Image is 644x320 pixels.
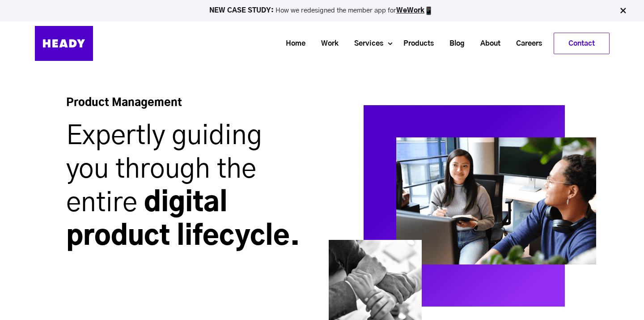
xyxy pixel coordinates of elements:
a: Services [343,35,388,52]
a: Blog [438,35,469,52]
a: Home [275,35,310,52]
img: Close Bar [619,6,627,15]
a: WeWork [396,7,424,14]
a: Careers [505,35,547,52]
span: Expertly guiding you through the entire [66,123,262,217]
h4: Product Management [66,96,271,119]
a: Products [392,35,438,52]
img: product_rec [364,105,565,307]
img: app emoji [424,6,433,15]
a: Contact [554,33,609,54]
h1: digital product lifecycle. [66,119,307,254]
img: product_large [396,137,596,265]
p: How we redesigned the member app for [4,6,640,15]
strong: NEW CASE STUDY: [209,7,275,14]
a: About [469,35,505,52]
img: Heady_Logo_Web-01 (1) [35,26,93,61]
a: Work [310,35,343,52]
div: Navigation Menu [102,33,610,54]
